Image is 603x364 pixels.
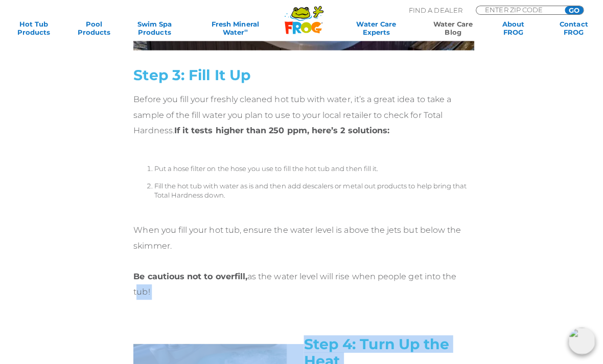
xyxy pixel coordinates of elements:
[564,325,591,352] img: openIcon
[190,20,277,36] a: Fresh MineralWater∞
[173,125,386,134] strong: If it tests higher than 250 ppm, here’s 2 solutions:
[132,270,245,279] strong: Be cautious not to overfill,
[486,20,533,36] a: AboutFROG
[132,221,470,252] p: When you fill your hot tub, ensure the water level is above the jets but below the skimmer.
[10,20,57,36] a: Hot TubProducts
[546,20,593,36] a: ContactFROG
[132,66,248,83] span: Step 3: Fill It Up
[480,6,549,13] input: Zip Code Form
[426,20,473,36] a: Water CareBlog
[153,163,470,180] li: Put a hose filter on the hose you use to fill the hot tub and then fill it.
[242,28,246,33] sup: ∞
[561,6,579,14] input: GO
[132,91,470,137] p: Before you fill your freshly cleaned hot tub with water, it’s a great idea to take a sample of th...
[70,20,117,36] a: PoolProducts
[406,6,459,15] p: Find A Dealer
[334,20,413,36] a: Water CareExperts
[130,20,177,36] a: Swim SpaProducts
[132,267,470,298] p: as the water level will rise when people get into the tub!
[153,180,470,206] li: Fill the hot tub with water as is and then add descalers or metal out products to help bring that...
